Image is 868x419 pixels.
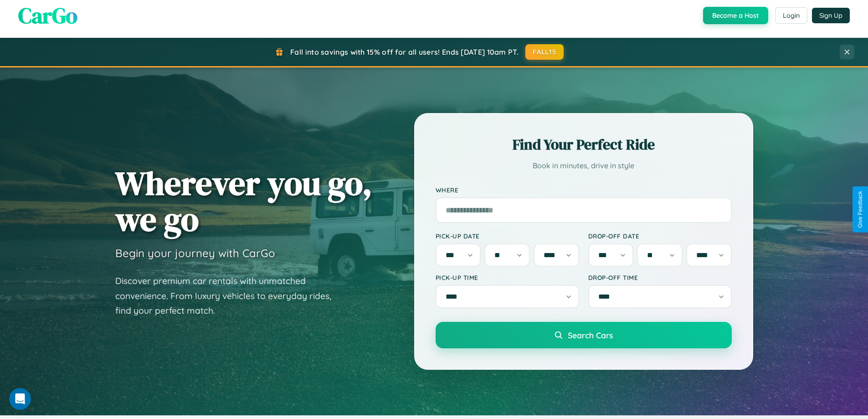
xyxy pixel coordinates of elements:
button: Sign Up [812,8,850,23]
label: Pick-up Time [436,274,579,281]
h1: Wherever you go, we go [115,165,372,237]
h3: Begin your journey with CarGo [115,246,275,260]
p: Discover premium car rentals with unmatched convenience. From luxury vehicles to everyday rides, ... [115,274,343,318]
button: FALL15 [525,44,564,60]
button: Login [775,7,807,24]
label: Pick-up Date [436,232,579,240]
span: CarGo [18,0,77,31]
div: Give Feedback [857,191,863,228]
span: Fall into savings with 15% off for all users! Ends [DATE] 10am PT. [290,47,519,57]
button: Search Cars [436,322,732,348]
label: Drop-off Time [588,274,732,281]
h2: Find Your Perfect Ride [436,134,732,155]
p: Book in minutes, drive in style [436,159,732,172]
iframe: Intercom live chat [9,388,31,410]
button: Become a Host [703,7,768,24]
label: Drop-off Date [588,232,732,240]
label: Where [436,186,732,194]
span: Search Cars [568,330,613,340]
